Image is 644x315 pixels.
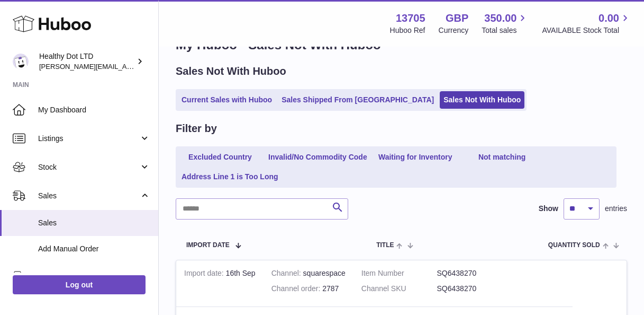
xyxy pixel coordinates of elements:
span: [PERSON_NAME][EMAIL_ADDRESS][DOMAIN_NAME] [39,62,212,71]
span: My Dashboard [38,105,150,115]
a: Excluded Country [178,148,262,166]
h2: Sales Not With Huboo [176,64,286,78]
dt: Channel SKU [361,284,437,294]
a: Sales Not With Huboo [440,91,524,109]
span: Add Manual Order [38,244,150,254]
a: Current Sales with Huboo [178,91,276,109]
label: Show [539,204,558,214]
span: 350.00 [484,11,516,25]
a: Invalid/No Commodity Code [265,148,371,166]
span: 0.00 [598,11,619,25]
a: 350.00 Total sales [482,11,529,36]
span: Quantity Sold [548,242,600,249]
div: Currency [439,25,469,36]
dd: SQ6438270 [437,268,513,278]
a: Log out [13,275,146,294]
td: 16th Sep [176,260,264,307]
dd: SQ6438270 [437,284,513,294]
span: Sales [38,191,139,201]
h2: Filter by [176,121,217,136]
div: 2787 [271,284,346,294]
dt: Item Number [361,268,437,278]
div: squarespace [271,268,346,278]
span: Title [376,242,394,249]
span: Import date [186,242,230,249]
strong: GBP [446,11,468,25]
a: 0.00 AVAILABLE Stock Total [542,11,631,36]
span: Sales [38,218,150,228]
div: Healthy Dot LTD [39,51,134,72]
a: Sales Shipped From [GEOGRAPHIC_DATA] [278,91,438,109]
span: entries [605,204,627,214]
strong: Import date [184,269,226,280]
span: Orders [38,271,139,281]
span: Total sales [482,25,529,36]
a: Waiting for Inventory [373,148,458,166]
img: Dorothy@healthydot.com [13,54,29,69]
strong: Channel [271,269,303,280]
a: Not matching [460,148,545,166]
a: Address Line 1 is Too Long [178,168,282,186]
strong: 13705 [396,11,425,25]
span: Listings [38,134,139,144]
span: Stock [38,162,139,172]
div: Huboo Ref [390,25,425,36]
span: AVAILABLE Stock Total [542,25,631,36]
strong: Channel order [271,284,323,295]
